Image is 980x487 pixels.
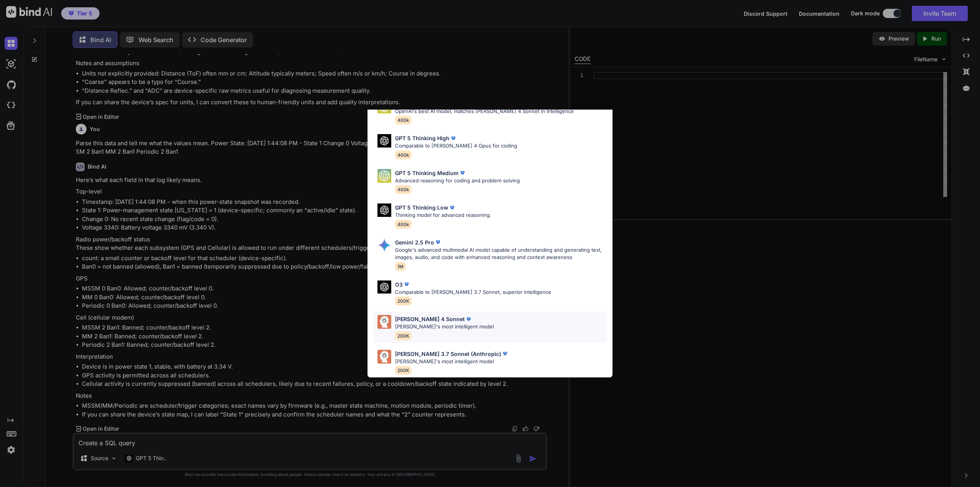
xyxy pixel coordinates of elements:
img: premium [448,204,456,212]
span: 200K [395,366,412,375]
p: [PERSON_NAME]'s most intelligent model [395,358,509,366]
p: Thinking model for advanced reasoning. [395,212,491,219]
p: [PERSON_NAME] 3.7 Sonnet (Anthropic) [395,350,501,358]
p: [PERSON_NAME] 4 Sonnet [395,315,465,323]
img: Pick Models [377,134,391,148]
span: 200K [395,331,412,340]
span: 1M [395,262,406,271]
img: premium [449,134,457,142]
p: Gemini 2.5 Pro [395,238,434,246]
img: premium [403,280,410,288]
img: premium [465,315,472,323]
img: Pick Models [377,169,391,183]
p: O3 [395,280,403,289]
img: Pick Models [377,280,391,294]
p: GPT 5 Thinking Medium [395,169,459,177]
p: [PERSON_NAME]'s most intelligent model [395,323,494,331]
img: premium [459,169,466,177]
p: GPT 5 Thinking Low [395,203,448,212]
span: 400k [395,116,412,125]
span: 400k [395,220,412,229]
p: OpenAI's best AI model, matches [PERSON_NAME] 4 Sonnet in Intelligence [395,108,574,115]
img: Pick Models [377,238,391,252]
p: GPT 5 Thinking High [395,134,449,142]
img: Pick Models [377,350,391,364]
span: 400k [395,185,412,194]
span: 400k [395,151,412,159]
img: Pick Models [377,315,391,329]
img: premium [434,238,442,246]
img: Pick Models [377,203,391,217]
p: Comparable to [PERSON_NAME] 4 Opus for coding [395,142,517,150]
span: 200K [395,297,412,305]
p: Google's advanced multimodal AI model capable of understanding and generating text, images, audio... [395,246,606,261]
p: Comparable to [PERSON_NAME] 3.7 Sonnet, superior intelligence [395,289,551,296]
img: premium [501,350,509,357]
p: Advanced reasoning for coding and problem solving [395,177,520,185]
